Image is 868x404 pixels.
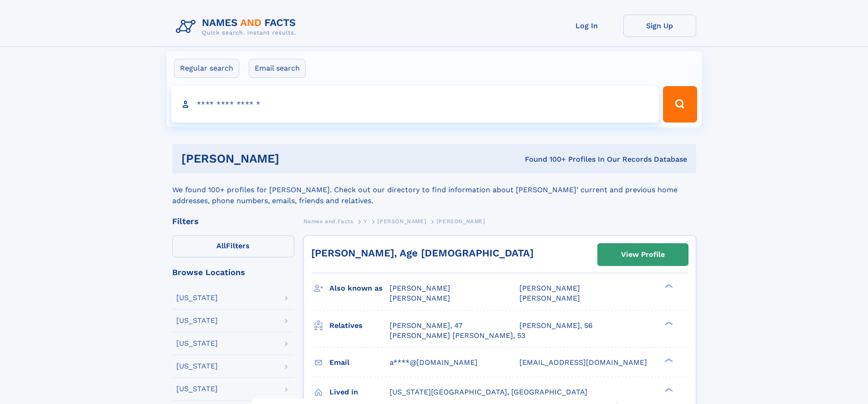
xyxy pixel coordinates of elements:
[329,355,390,370] h3: Email
[550,15,623,37] a: Log In
[663,283,673,289] div: ❯
[172,174,696,206] div: We found 100+ profiles for [PERSON_NAME]. Check out our directory to find information about [PERS...
[176,317,218,324] div: [US_STATE]
[390,284,450,292] span: [PERSON_NAME]
[176,294,218,302] div: [US_STATE]
[390,321,462,331] a: [PERSON_NAME], 47
[663,387,673,393] div: ❯
[390,331,525,341] a: [PERSON_NAME] [PERSON_NAME], 53
[172,15,303,39] img: Logo Names and Facts
[176,385,218,393] div: [US_STATE]
[437,218,485,225] span: [PERSON_NAME]
[519,321,593,331] a: [PERSON_NAME], 56
[621,244,665,265] div: View Profile
[364,218,367,225] span: Y
[176,340,218,347] div: [US_STATE]
[303,215,354,227] a: Names and Facts
[172,217,294,225] div: Filters
[390,388,587,396] span: [US_STATE][GEOGRAPHIC_DATA], [GEOGRAPHIC_DATA]
[402,154,687,164] div: Found 100+ Profiles In Our Records Database
[249,59,306,78] label: Email search
[171,86,659,123] input: search input
[364,215,367,227] a: Y
[663,357,673,363] div: ❯
[216,241,226,250] span: All
[311,247,534,259] a: [PERSON_NAME], Age [DEMOGRAPHIC_DATA]
[519,284,580,292] span: [PERSON_NAME]
[623,15,696,37] a: Sign Up
[663,86,697,123] button: Search Button
[663,320,673,326] div: ❯
[174,59,239,78] label: Regular search
[181,153,402,164] h1: [PERSON_NAME]
[519,358,647,367] span: [EMAIL_ADDRESS][DOMAIN_NAME]
[172,235,294,257] label: Filters
[390,294,450,302] span: [PERSON_NAME]
[329,281,390,296] h3: Also known as
[598,244,688,266] a: View Profile
[329,318,390,333] h3: Relatives
[377,218,426,225] span: [PERSON_NAME]
[519,294,580,302] span: [PERSON_NAME]
[176,363,218,370] div: [US_STATE]
[172,268,294,276] div: Browse Locations
[329,384,390,400] h3: Lived in
[377,215,426,227] a: [PERSON_NAME]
